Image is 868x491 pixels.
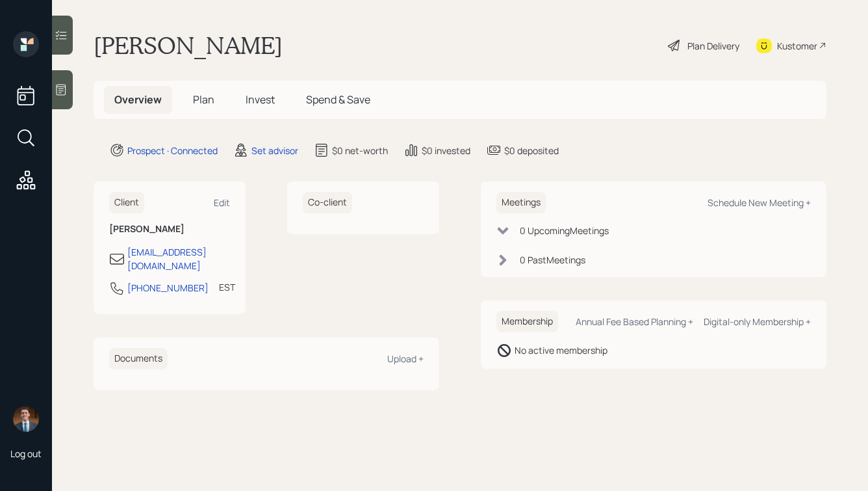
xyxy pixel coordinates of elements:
div: No active membership [515,343,607,357]
h6: Membership [496,311,558,332]
div: Set advisor [251,144,298,157]
h6: Client [109,192,144,213]
span: Overview [114,92,162,107]
div: Upload + [387,352,424,365]
div: 0 Past Meeting s [520,253,585,267]
div: EST [219,280,235,294]
div: Schedule New Meeting + [708,196,811,209]
h6: Co-client [303,192,352,213]
div: Edit [214,196,230,209]
h1: [PERSON_NAME] [94,31,283,60]
div: $0 deposited [504,144,559,157]
div: Annual Fee Based Planning + [576,315,693,328]
span: Plan [193,92,214,107]
div: $0 invested [422,144,470,157]
span: Invest [246,92,275,107]
span: Spend & Save [306,92,370,107]
div: [EMAIL_ADDRESS][DOMAIN_NAME] [127,245,230,272]
div: Prospect · Connected [127,144,218,157]
h6: Meetings [496,192,546,213]
img: hunter_neumayer.jpg [13,406,39,432]
div: [PHONE_NUMBER] [127,281,209,295]
div: $0 net-worth [332,144,388,157]
div: Log out [10,447,42,460]
h6: Documents [109,348,168,369]
div: Kustomer [777,39,817,53]
div: 0 Upcoming Meeting s [520,224,609,237]
div: Plan Delivery [687,39,739,53]
h6: [PERSON_NAME] [109,224,230,235]
div: Digital-only Membership + [704,315,811,328]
